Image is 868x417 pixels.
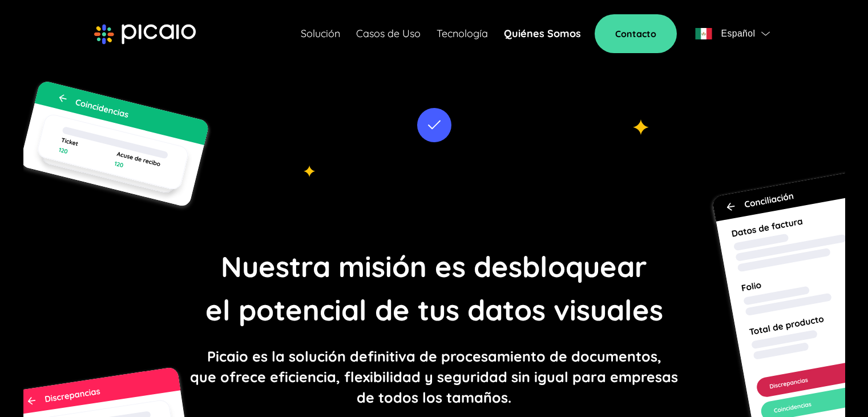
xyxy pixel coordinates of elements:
a: Casos de Uso [356,26,421,42]
a: Tecnología [437,26,488,42]
p: Nuestra misión es desbloquear el potencial de tus datos visuales [205,245,663,332]
img: picaio-logo [94,24,196,45]
p: Picaio es la solución definitiva de procesamiento de documentos, que ofrece eficiencia, flexibili... [190,346,678,408]
img: flag [761,31,770,36]
a: Contacto [595,14,677,53]
button: flagEspañolflag [691,22,774,45]
a: Quiénes Somos [504,26,581,42]
a: Solución [301,26,340,42]
span: Español [721,26,755,42]
img: flag [695,28,712,39]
